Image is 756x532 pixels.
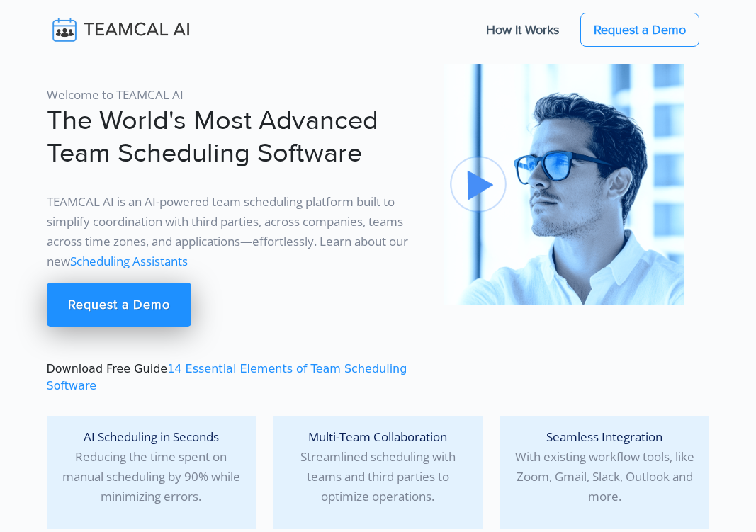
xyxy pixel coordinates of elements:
p: Reducing the time spent on manual scheduling by 90% while minimizing errors. [58,427,245,506]
a: 14 Essential Elements of Team Scheduling Software [47,362,407,392]
p: Streamlined scheduling with teams and third parties to optimize operations. [284,427,471,506]
p: TEAMCAL AI is an AI-powered team scheduling platform built to simplify coordination with third pa... [47,192,427,271]
a: Request a Demo [47,283,191,327]
p: Welcome to TEAMCAL AI [47,85,427,105]
span: Seamless Integration [546,429,662,445]
a: How It Works [472,15,573,45]
div: Download Free Guide [38,64,435,395]
a: Request a Demo [580,13,699,47]
p: With existing workflow tools, like Zoom, Gmail, Slack, Outlook and more. [511,427,698,506]
img: pic [444,64,684,305]
h1: The World's Most Advanced Team Scheduling Software [47,105,427,169]
span: Multi-Team Collaboration [308,429,447,445]
a: Scheduling Assistants [70,253,188,269]
span: AI Scheduling in Seconds [84,429,219,445]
